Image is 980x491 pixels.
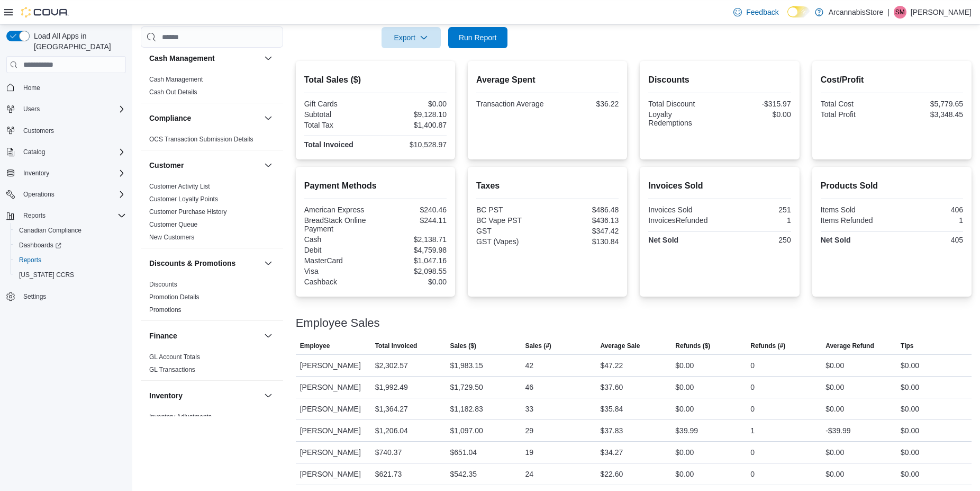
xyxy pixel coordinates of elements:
[15,254,126,266] span: Reports
[895,6,905,19] span: SM
[525,446,533,459] div: 19
[149,135,253,144] span: OCS Transaction Submission Details
[550,100,619,108] div: $36.22
[19,256,41,264] span: Reports
[19,146,49,158] button: Catalog
[825,446,844,459] div: $0.00
[600,381,623,394] div: $37.60
[141,133,283,150] div: Compliance
[894,100,963,108] div: $5,779.65
[450,403,483,415] div: $1,182.83
[149,281,177,288] a: Discounts
[149,183,210,190] a: Customer Activity List
[722,216,791,225] div: 1
[149,293,199,301] span: Promotion Details
[600,468,623,480] div: $22.60
[23,169,49,177] span: Inventory
[525,359,533,372] div: 42
[19,167,126,180] span: Inventory
[450,342,476,350] span: Sales ($)
[149,413,212,421] span: Inventory Adjustments
[23,211,46,220] span: Reports
[19,81,126,94] span: Home
[15,224,126,237] span: Canadian Compliance
[901,424,919,437] div: $0.00
[476,237,546,246] div: GST (Vapes)
[675,468,694,480] div: $0.00
[825,359,844,372] div: $0.00
[15,269,78,281] a: [US_STATE] CCRS
[550,227,619,235] div: $347.42
[821,100,890,108] div: Total Cost
[149,390,260,401] button: Inventory
[149,365,195,374] span: GL Transactions
[675,446,694,459] div: $0.00
[2,145,130,159] button: Catalog
[149,208,227,216] span: Customer Purchase History
[722,236,791,244] div: 250
[821,216,890,225] div: Items Refunded
[149,75,203,84] span: Cash Management
[377,121,447,129] div: $1,400.87
[149,76,203,83] a: Cash Management
[901,468,919,480] div: $0.00
[787,17,788,18] span: Dark Mode
[149,306,182,314] span: Promotions
[675,424,698,437] div: $39.99
[894,110,963,119] div: $3,348.45
[11,267,130,282] button: [US_STATE] CCRS
[525,403,533,415] div: 33
[825,381,844,394] div: $0.00
[375,381,408,394] div: $1,992.49
[901,381,919,394] div: $0.00
[149,233,194,242] span: New Customers
[825,403,844,415] div: $0.00
[19,82,44,94] a: Home
[19,226,81,235] span: Canadian Compliance
[19,188,59,201] button: Operations
[476,180,619,192] h2: Taxes
[149,88,197,96] span: Cash Out Details
[6,75,126,332] nav: Complex example
[821,236,851,244] strong: Net Sold
[149,195,218,203] span: Customer Loyalty Points
[377,256,447,265] div: $1,047.16
[722,110,791,119] div: $0.00
[600,424,623,437] div: $37.83
[304,180,447,192] h2: Payment Methods
[911,6,972,19] p: [PERSON_NAME]
[476,227,546,235] div: GST
[2,289,130,304] button: Settings
[2,208,130,223] button: Reports
[476,216,546,225] div: BC Vape PST
[675,359,694,372] div: $0.00
[894,236,963,244] div: 405
[901,446,919,459] div: $0.00
[377,235,447,244] div: $2,138.71
[23,127,54,135] span: Customers
[149,413,212,421] a: Inventory Adjustments
[746,7,778,17] span: Feedback
[750,381,755,394] div: 0
[675,381,694,394] div: $0.00
[2,187,130,202] button: Operations
[525,468,533,480] div: 24
[2,102,130,117] button: Users
[296,442,371,463] div: [PERSON_NAME]
[149,234,194,241] a: New Customers
[750,424,755,437] div: 1
[550,216,619,225] div: $436.13
[600,446,623,459] div: $34.27
[149,113,191,123] h3: Compliance
[149,220,197,229] span: Customer Queue
[19,290,50,303] a: Settings
[648,206,718,214] div: Invoices Sold
[149,306,182,314] a: Promotions
[23,84,40,92] span: Home
[722,100,791,108] div: -$315.97
[304,206,374,214] div: American Express
[149,208,227,216] a: Customer Purchase History
[149,88,197,96] a: Cash Out Details
[262,159,275,172] button: Customer
[304,121,374,129] div: Total Tax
